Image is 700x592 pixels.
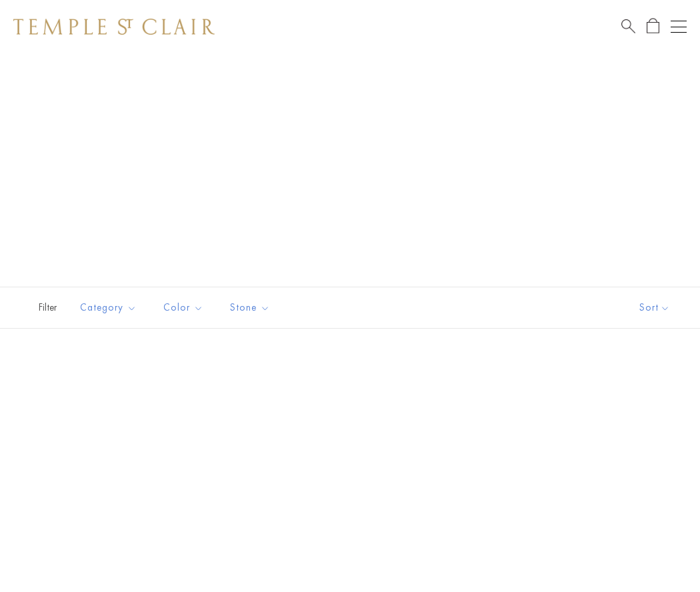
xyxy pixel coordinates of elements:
[647,18,659,35] a: Open Shopping Bag
[13,19,215,35] img: Temple St. Clair
[223,299,280,316] span: Stone
[153,293,213,323] button: Color
[157,299,213,316] span: Color
[671,19,687,35] button: Open navigation
[609,287,700,328] button: Show sort by
[73,299,147,316] span: Category
[70,293,147,323] button: Category
[220,293,280,323] button: Stone
[621,18,635,35] a: Search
